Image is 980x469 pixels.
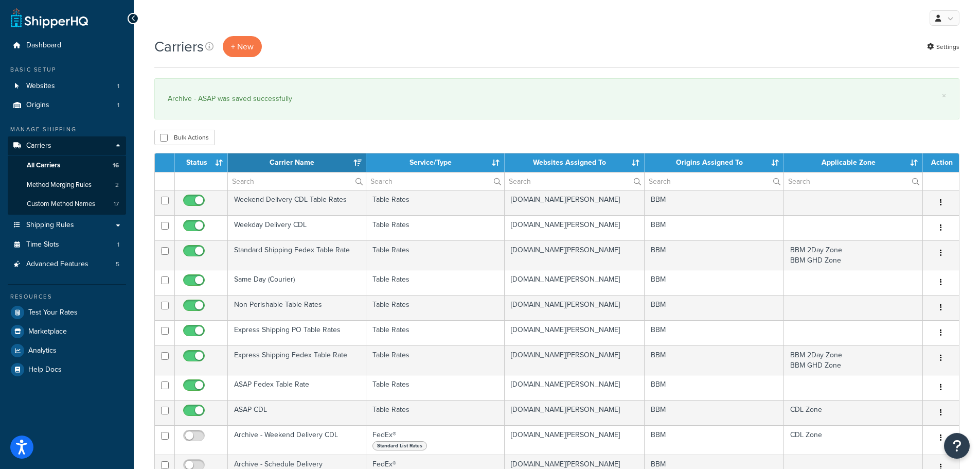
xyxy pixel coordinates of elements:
span: 16 [113,161,119,170]
td: [DOMAIN_NAME][PERSON_NAME] [505,375,645,400]
a: ShipperHQ Home [11,8,88,28]
span: Dashboard [26,41,61,50]
span: 17 [114,200,119,209]
td: BBM [645,295,784,320]
td: Table Rates [366,400,505,425]
li: Help Docs [8,360,126,379]
h1: Carriers [154,37,204,57]
td: BBM [645,400,784,425]
td: [DOMAIN_NAME][PERSON_NAME] [505,345,645,375]
a: × [942,92,946,100]
td: BBM [645,270,784,295]
td: [DOMAIN_NAME][PERSON_NAME] [505,295,645,320]
div: Resources [8,292,126,301]
li: Custom Method Names [8,195,126,214]
a: Custom Method Names 17 [8,195,126,214]
td: ASAP Fedex Table Rate [228,375,366,400]
a: Advanced Features 5 [8,255,126,274]
td: Express Shipping Fedex Table Rate [228,345,366,375]
span: Analytics [28,346,57,355]
span: Time Slots [26,240,59,249]
a: Carriers [8,136,126,155]
span: Help Docs [28,366,62,374]
li: All Carriers [8,156,126,175]
div: Basic Setup [8,65,126,74]
td: Table Rates [366,295,505,320]
td: ASAP CDL [228,400,366,425]
span: Standard List Rates [372,441,427,450]
span: Origins [26,101,49,110]
span: Carriers [26,142,51,150]
span: 1 [117,240,119,249]
td: [DOMAIN_NAME][PERSON_NAME] [505,320,645,345]
a: Websites 1 [8,77,126,96]
span: Custom Method Names [27,200,95,209]
a: Origins 1 [8,96,126,115]
li: Carriers [8,136,126,215]
td: Table Rates [366,215,505,240]
a: All Carriers 16 [8,156,126,175]
input: Search [366,172,504,190]
td: Weekday Delivery CDL [228,215,366,240]
th: Service/Type: activate to sort column ascending [366,153,505,172]
input: Search [505,172,644,190]
td: BBM 2Day Zone BBM GHD Zone [784,345,923,375]
td: Weekend Delivery CDL Table Rates [228,190,366,215]
button: + New [223,36,262,57]
td: CDL Zone [784,425,923,455]
td: BBM [645,215,784,240]
a: Settings [927,40,959,54]
a: Dashboard [8,36,126,55]
td: Table Rates [366,320,505,345]
li: Origins [8,96,126,115]
td: Standard Shipping Fedex Table Rate [228,240,366,270]
span: Advanced Features [26,260,88,269]
td: Same Day (Courier) [228,270,366,295]
td: Table Rates [366,240,505,270]
td: BBM [645,425,784,455]
span: Method Merging Rules [27,181,92,189]
span: 2 [115,181,119,189]
td: Table Rates [366,190,505,215]
span: 1 [117,101,119,110]
a: Test Your Rates [8,303,126,322]
th: Websites Assigned To: activate to sort column ascending [505,153,645,172]
th: Status: activate to sort column ascending [175,153,228,172]
input: Search [645,172,783,190]
td: Table Rates [366,270,505,295]
td: Table Rates [366,375,505,400]
div: Manage Shipping [8,125,126,134]
a: Time Slots 1 [8,235,126,254]
th: Action [923,153,959,172]
a: Shipping Rules [8,216,126,235]
th: Origins Assigned To: activate to sort column ascending [645,153,784,172]
td: BBM [645,375,784,400]
td: [DOMAIN_NAME][PERSON_NAME] [505,400,645,425]
td: [DOMAIN_NAME][PERSON_NAME] [505,240,645,270]
input: Search [228,172,366,190]
span: All Carriers [27,161,60,170]
span: 1 [117,82,119,91]
td: FedEx® [366,425,505,455]
td: Non Perishable Table Rates [228,295,366,320]
li: Websites [8,77,126,96]
td: BBM [645,240,784,270]
td: BBM 2Day Zone BBM GHD Zone [784,240,923,270]
td: BBM [645,190,784,215]
th: Carrier Name: activate to sort column ascending [228,153,366,172]
td: [DOMAIN_NAME][PERSON_NAME] [505,190,645,215]
td: BBM [645,320,784,345]
td: BBM [645,345,784,375]
li: Method Merging Rules [8,176,126,195]
li: Advanced Features [8,255,126,274]
a: Analytics [8,341,126,360]
td: [DOMAIN_NAME][PERSON_NAME] [505,270,645,295]
button: Bulk Actions [154,130,215,145]
td: Archive - Weekend Delivery CDL [228,425,366,455]
a: Marketplace [8,322,126,341]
